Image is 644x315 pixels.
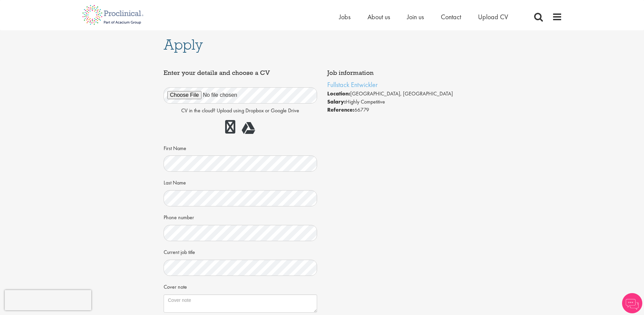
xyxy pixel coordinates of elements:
label: Current job title [164,246,195,256]
strong: Salary: [327,98,346,105]
h4: Enter your details and choose a CV [164,69,317,76]
label: Cover note [164,281,187,291]
li: Highly Competitive [327,98,481,106]
a: Upload CV [478,12,508,21]
img: Chatbot [622,293,642,313]
span: Apply [164,35,203,54]
label: Last Name [164,177,186,187]
li: 66779 [327,106,481,114]
li: [GEOGRAPHIC_DATA], [GEOGRAPHIC_DATA] [327,90,481,98]
p: CV in the cloud? Upload using Dropbox or Google Drive [164,107,317,115]
iframe: reCAPTCHA [5,290,91,310]
label: Phone number [164,211,194,222]
a: About us [367,12,390,21]
a: Jobs [339,12,351,21]
a: Contact [441,12,461,21]
a: Join us [407,12,424,21]
h4: Job information [327,69,481,76]
label: First Name [164,142,186,152]
strong: Location: [327,90,350,97]
a: Fullstack Entwickler [327,80,378,89]
strong: Reference: [327,106,354,113]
